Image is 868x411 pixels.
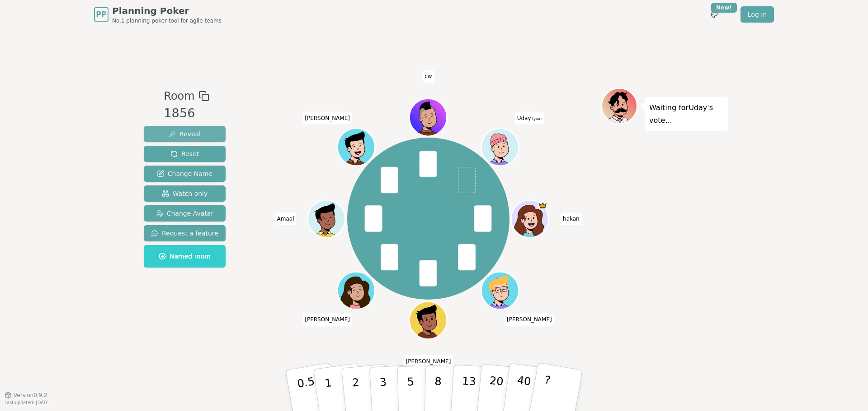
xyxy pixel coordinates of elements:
[112,17,222,24] span: No.1 planning poker tool for agile teams
[144,225,226,241] button: Request a feature
[164,104,209,123] div: 1856
[112,5,222,17] span: Planning Poker
[164,88,194,104] span: Room
[151,229,218,238] span: Request a feature
[159,252,211,261] span: Named room
[144,185,226,202] button: Watch only
[706,6,722,23] button: New!
[157,169,212,178] span: Change Name
[144,166,226,182] button: Change Name
[14,392,47,399] span: Version 0.9.2
[275,212,297,225] span: Click to change your name
[561,212,582,225] span: Click to change your name
[741,6,774,23] a: Log in
[302,313,352,326] span: Click to change your name
[302,112,352,125] span: Click to change your name
[162,189,208,198] span: Watch only
[5,392,47,399] button: Version0.9.2
[711,3,737,13] div: New!
[96,9,106,20] span: PP
[515,112,544,125] span: Click to change your name
[144,126,226,142] button: Reveal
[144,146,226,162] button: Reset
[94,5,222,24] a: PPPlanning PokerNo.1 planning poker tool for agile teams
[483,129,518,165] button: Click to change your avatar
[422,70,434,83] span: Click to change your name
[169,129,201,139] span: Reveal
[649,102,723,127] p: Waiting for Uday 's vote...
[404,355,453,368] span: Click to change your name
[144,245,226,268] button: Named room
[144,205,226,222] button: Change Avatar
[505,313,554,326] span: Click to change your name
[531,117,542,121] span: (you)
[538,201,548,211] span: hakan is the host
[156,209,214,218] span: Change Avatar
[170,149,199,158] span: Reset
[5,400,51,405] span: Last updated: [DATE]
